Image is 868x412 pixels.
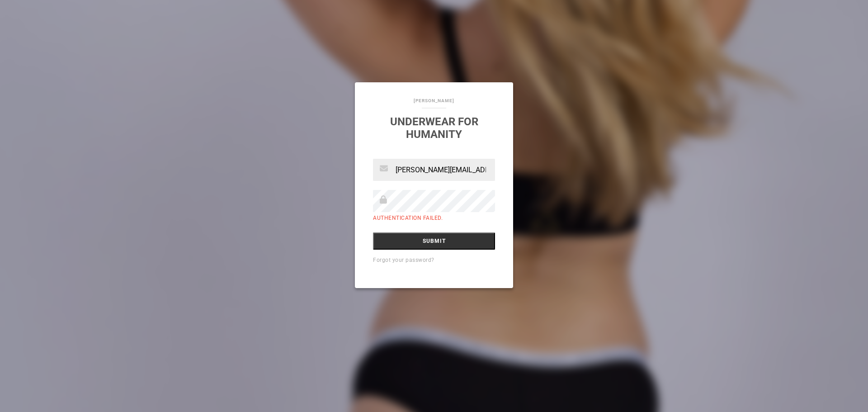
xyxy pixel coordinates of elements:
[373,232,495,250] input: Submit
[390,115,478,141] a: Underwear For Humanity
[373,215,443,221] label: Authentication failed.
[414,98,454,103] a: [PERSON_NAME]
[373,159,495,181] input: Email
[373,257,434,263] a: Forgot your password?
